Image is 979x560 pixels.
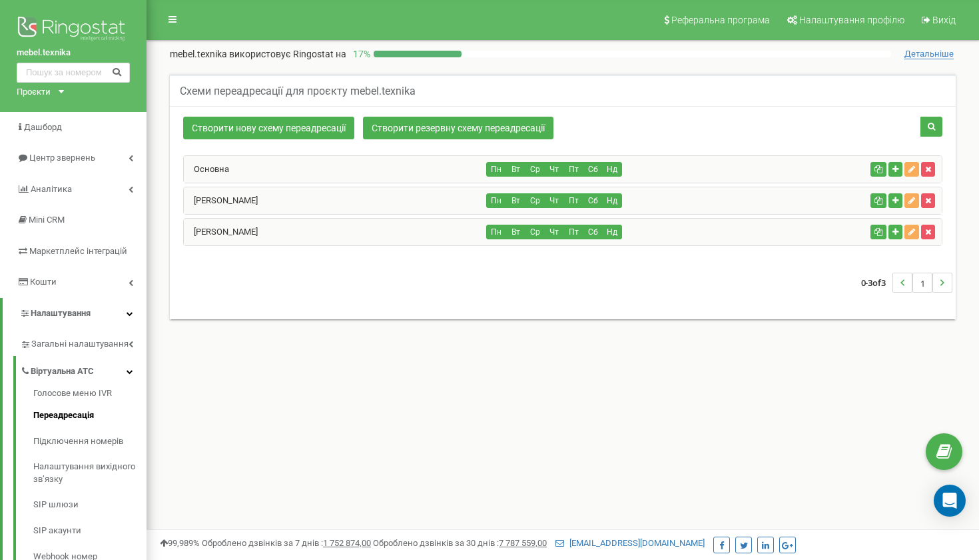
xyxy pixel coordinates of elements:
a: [PERSON_NAME] [184,195,258,205]
span: Аналiтика [31,184,72,194]
button: Чт [544,162,564,177]
a: Створити резервну схему переадресації [363,117,553,139]
li: 1 [912,273,932,293]
button: Нд [602,225,622,239]
span: Дашборд [24,122,62,132]
button: Сб [583,225,603,239]
span: Налаштування [31,308,91,318]
div: Проєкти [17,86,51,99]
a: Створити нову схему переадресації [183,117,354,139]
button: Чт [544,193,564,208]
span: Реферальна програма [671,15,770,25]
span: Детальніше [904,49,954,59]
button: Сб [583,162,603,177]
span: Віртуальна АТС [31,365,94,378]
nav: ... [861,259,952,306]
span: 0-3 3 [861,273,892,293]
span: Кошти [30,277,57,287]
a: SIP акаунти [33,518,147,544]
u: 7 787 559,00 [499,538,547,548]
span: Mini CRM [29,215,65,225]
img: Ringostat logo [17,13,130,47]
a: [PERSON_NAME] [184,227,258,237]
p: 17 % [346,47,374,61]
span: Оброблено дзвінків за 7 днів : [202,538,371,548]
span: Маркетплейс інтеграцій [29,246,127,256]
button: Пт [563,162,583,177]
span: використовує Ringostat на [229,49,346,59]
span: of [872,277,881,289]
button: Ср [525,193,545,208]
p: mebel.texnika [170,47,346,61]
button: Чт [544,225,564,239]
div: Open Intercom Messenger [934,485,966,517]
button: Вт [505,193,525,208]
button: Ср [525,162,545,177]
span: Вихід [932,15,956,25]
button: Вт [505,162,525,177]
span: Оброблено дзвінків за 30 днів : [373,538,547,548]
a: Голосове меню IVR [33,387,147,403]
span: Центр звернень [29,153,95,163]
a: SIP шлюзи [33,493,147,519]
a: Основна [184,164,229,174]
button: Пт [563,225,583,239]
span: 99,989% [160,538,200,548]
button: Пн [486,225,506,239]
h5: Схеми переадресації для проєкту mebel.texnika [180,85,416,97]
span: Загальні налаштування [31,338,129,351]
button: Нд [602,162,622,177]
a: Підключення номерів [33,429,147,455]
button: Пошук схеми переадресації [920,117,942,137]
button: Пт [563,193,583,208]
button: Ср [525,225,545,239]
span: Налаштування профілю [799,15,904,25]
a: mebel.texnika [17,47,130,59]
a: [EMAIL_ADDRESS][DOMAIN_NAME] [555,538,705,548]
button: Пн [486,162,506,177]
a: Переадресація [33,403,147,429]
u: 1 752 874,00 [323,538,371,548]
a: Віртуальна АТС [20,356,147,383]
a: Загальні налаштування [20,329,147,356]
a: Налаштування вихідного зв’язку [33,455,147,493]
button: Нд [602,193,622,208]
input: Пошук за номером [17,63,130,83]
button: Вт [505,225,525,239]
button: Пн [486,193,506,208]
button: Сб [583,193,603,208]
a: Налаштування [3,298,147,329]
